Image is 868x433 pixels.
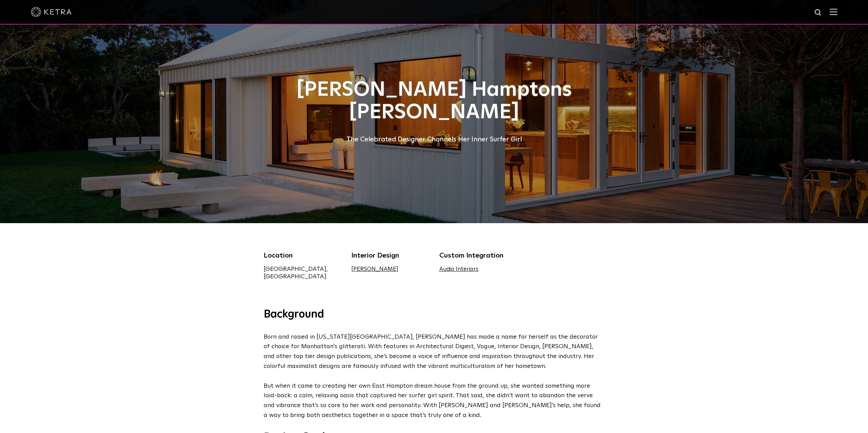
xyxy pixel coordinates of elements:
[351,250,429,261] div: Interior Design
[814,9,823,17] img: search icon
[264,250,341,261] div: Location
[439,266,479,272] a: Audio Interiors
[264,332,601,420] p: Born and raised in [US_STATE][GEOGRAPHIC_DATA], [PERSON_NAME] has made a name for herself as the ...
[264,79,605,124] h1: [PERSON_NAME] Hamptons [PERSON_NAME]
[351,266,398,272] a: [PERSON_NAME]
[830,9,837,15] img: Hamburger%20Nav.svg
[264,134,605,145] div: The Celebrated Designer Channels Her Inner Surfer Girl
[31,7,72,17] img: ketra-logo-2019-white
[264,308,605,322] h3: Background
[439,250,517,261] div: Custom Integration
[264,265,341,280] div: [GEOGRAPHIC_DATA], [GEOGRAPHIC_DATA]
